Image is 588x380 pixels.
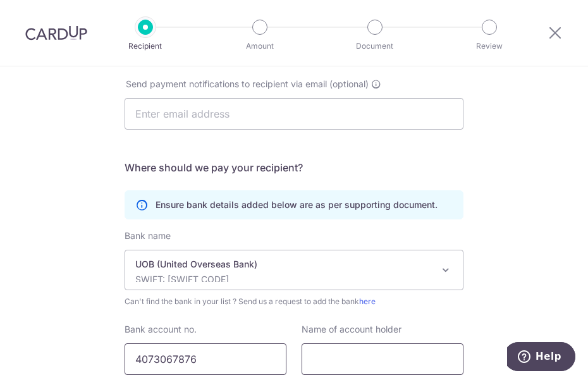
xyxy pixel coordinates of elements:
label: Name of account holder [302,323,401,336]
p: Review [454,40,525,52]
span: Help [28,9,54,20]
a: here [359,297,376,306]
span: UOB (United Overseas Bank) [125,250,463,290]
p: Ensure bank details added below are as per supporting document. [156,199,438,211]
span: UOB (United Overseas Bank) [125,250,463,290]
span: Can't find the bank in your list ? Send us a request to add the bank [125,295,463,308]
p: SWIFT: [SWIFT_CODE] [135,273,432,286]
label: Bank account no. [125,323,197,336]
h5: Where should we pay your recipient? [125,160,463,175]
iframe: Opens a widget where you can find more information [507,342,575,374]
span: Send payment notifications to recipient via email (optional) [126,78,369,90]
p: UOB (United Overseas Bank) [135,258,432,271]
input: Enter email address [125,98,463,130]
img: CardUp [25,25,87,40]
p: Amount [224,40,295,52]
p: Document [340,40,410,52]
p: Recipient [110,40,181,52]
label: Bank name [125,230,171,242]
